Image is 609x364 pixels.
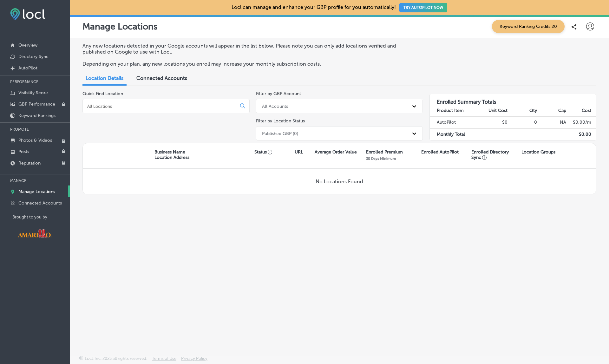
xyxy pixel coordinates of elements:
[566,128,596,140] td: $ 0.00
[18,149,29,154] p: Posts
[399,3,447,12] button: TRY AUTOPILOT NOW
[521,149,555,155] p: Location Groups
[430,128,479,140] td: Monthly Total
[366,156,396,161] p: 30 Days Minimum
[181,356,207,364] a: Privacy Policy
[421,149,459,155] p: Enrolled AutoPilot
[316,179,363,185] p: No Locations Found
[492,20,565,33] span: Keyword Ranking Credits: 20
[471,149,518,160] p: Enrolled Directory Sync
[430,94,596,105] h3: Enrolled Summary Totals
[315,149,357,155] p: Average Order Value
[10,8,45,20] img: fda3e92497d09a02dc62c9cd864e3231.png
[18,90,48,95] p: Visibility Score
[12,224,57,242] img: Visit Amarillo
[537,117,567,128] td: NA
[295,149,303,155] p: URL
[12,215,70,219] p: Brought to you by
[437,108,464,113] strong: Product Item
[18,200,62,206] p: Connected Accounts
[82,61,416,67] p: Depending on your plan, any new locations you enroll may increase your monthly subscription costs.
[136,75,187,81] span: Connected Accounts
[18,189,55,194] p: Manage Locations
[82,21,158,32] p: Manage Locations
[87,103,235,109] input: All Locations
[508,117,537,128] td: 0
[82,91,123,96] label: Quick Find Location
[18,113,56,118] p: Keyword Rankings
[152,356,176,364] a: Terms of Use
[479,105,508,117] th: Unit Cost
[18,42,37,48] p: Overview
[479,117,508,128] td: $0
[256,118,305,124] label: Filter by Location Status
[85,356,147,361] p: Locl, Inc. 2025 all rights reserved.
[82,43,416,55] p: Any new locations detected in your Google accounts will appear in the list below. Please note you...
[18,160,41,166] p: Reputation
[430,117,479,128] td: AutoPilot
[566,105,596,117] th: Cost
[366,149,403,155] p: Enrolled Premium
[18,65,37,71] p: AutoPilot
[254,149,294,155] p: Status
[18,54,49,59] p: Directory Sync
[566,117,596,128] td: $ 0.00 /m
[508,105,537,117] th: Qty
[256,91,301,96] label: Filter by GBP Account
[86,75,123,81] span: Location Details
[262,103,288,109] div: All Accounts
[537,105,567,117] th: Cap
[154,149,189,160] p: Business Name Location Address
[18,101,55,107] p: GBP Performance
[18,138,52,143] p: Photos & Videos
[262,131,298,136] div: Published GBP (0)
